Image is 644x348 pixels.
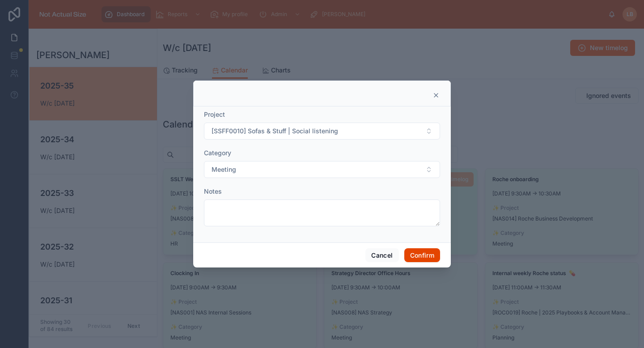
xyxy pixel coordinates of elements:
[365,248,398,263] button: Cancel
[204,123,440,140] button: Select Button
[404,248,440,263] button: Confirm
[204,149,231,157] span: Category
[204,110,225,118] span: Project
[204,161,440,178] button: Select Button
[204,187,222,195] span: Notes
[212,165,236,174] span: Meeting
[212,127,338,136] span: [SSFF0010] Sofas & Stuff | Social listening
